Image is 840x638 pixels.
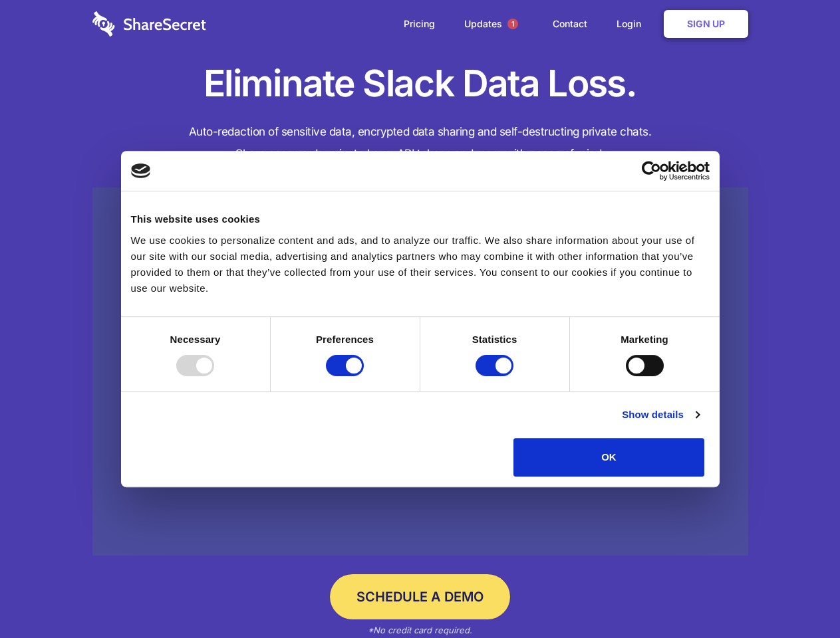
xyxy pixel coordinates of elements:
img: logo [131,163,151,178]
a: Usercentrics Cookiebot - opens in a new window [593,161,710,181]
a: Pricing [390,3,448,45]
strong: Marketing [621,334,668,345]
h4: Auto-redaction of sensitive data, encrypted data sharing and self-destructing private chats. Shar... [92,121,748,165]
em: *No credit card required. [368,625,472,635]
a: Contact [539,3,601,45]
div: This website uses cookies [131,211,710,227]
a: Sign Up [664,10,748,38]
button: OK [513,438,704,477]
strong: Preferences [316,334,374,345]
a: Show details [622,407,699,423]
div: We use cookies to personalize content and ads, and to analyze our traffic. We also share informat... [131,233,710,296]
strong: Statistics [472,334,517,345]
a: Schedule a Demo [330,574,510,619]
a: Wistia video thumbnail [92,187,748,556]
img: logo-wordmark-white-trans-d4663122ce5f474addd5e946df7df03e33cb6a1c49d2221995e7729f52c070b2.svg [92,11,206,37]
a: Login [603,3,661,45]
h1: Eliminate Slack Data Loss. [92,60,748,108]
strong: Necessary [170,334,221,345]
span: 1 [507,19,518,29]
